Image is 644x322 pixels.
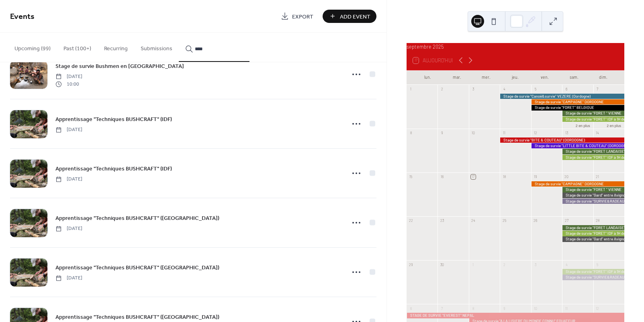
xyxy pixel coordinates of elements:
span: [DATE] [55,225,82,232]
div: 25 [502,218,507,223]
div: 7 [595,87,600,92]
div: 5 [595,262,600,267]
span: Apprentissage "Techniques BUSHCRAFT" (IDF) [55,165,172,173]
button: Add Event [323,10,376,23]
div: 15 [409,174,413,179]
button: Recurring [98,33,134,61]
div: 14 [595,131,600,135]
div: 17 [471,174,476,179]
a: Stage de survie Bushmen en [GEOGRAPHIC_DATA] [55,62,184,71]
div: Stage de survie "FORET" BELGIQUE [531,105,624,110]
div: mar. [442,70,472,85]
div: 3 [471,87,476,92]
div: 21 [595,174,600,179]
div: 6 [564,87,569,92]
div: Stage de survie "FORET" IDF à 1H de PARIS dans les Yvelines [562,155,624,160]
button: 2 en plus [572,122,593,128]
div: 9 [502,306,507,311]
span: [DATE] [55,275,82,282]
div: Stage de survie "LITTLE BITE & COUTEAU" (DORDOGNE) [531,143,624,148]
div: Stage de survie "FORET" IDF à 1H de PARIS dans les Yvelines [562,269,624,274]
span: Apprentissage "Techniques BUSHCRAFT" ([GEOGRAPHIC_DATA]) [55,313,219,322]
div: 22 [409,218,413,223]
div: 28 [595,218,600,223]
div: Stage de survie "CAMPAGNE" DORDOGNE [531,99,624,105]
span: Events [10,9,35,25]
div: 27 [564,218,569,223]
div: 2 [502,262,507,267]
div: 2 [440,87,444,92]
div: 5 [533,87,538,92]
a: Apprentissage "Techniques BUSHCRAFT" ([GEOGRAPHIC_DATA]) [55,263,219,272]
div: 4 [502,87,507,92]
div: Stage de survie "SURVIE&RADEAU" NIORT [562,275,624,280]
div: dim. [589,70,618,85]
a: Apprentissage "Techniques BUSHCRAFT" ([GEOGRAPHIC_DATA]) [55,213,219,223]
div: Stage de survie "FORET" IDF à 1H de PARIS dans les Yvelines [562,117,624,122]
div: 1 [471,262,476,267]
div: 19 [533,174,538,179]
div: lun. [413,70,442,85]
div: 30 [440,262,444,267]
div: Stage de survie "FORET LANDAISE" Mont de Marsan ou 1h au sud de Bordeaux [562,149,624,154]
div: 8 [471,306,476,311]
div: Stage de survie "BITE & COUTEAU" (DORDOGNE) [500,137,624,143]
button: Upcoming (99) [8,33,57,61]
span: Stage de survie Bushmen en [GEOGRAPHIC_DATA] [55,62,184,71]
div: 8 [409,131,413,135]
span: Add Event [340,12,370,21]
span: Apprentissage "Techniques BUSHCRAFT" ([GEOGRAPHIC_DATA]) [55,214,219,223]
div: 4 [564,262,569,267]
div: jeu. [501,70,530,85]
div: Stage de survie "Canoë&survie" VEZERE (Dordogne) [500,94,624,99]
div: sam. [559,70,589,85]
div: 7 [440,306,444,311]
div: STAGE DE SURVIE "EVEREST" NEPAL [407,313,624,318]
span: 10:00 [55,80,82,88]
div: Stage de survie "SURVIE&RADEAU" NIORT [562,199,624,204]
span: Export [292,12,313,21]
div: Stage de survie "FORET LANDAISE" Mont de Marsan ou 1h au sud de Bordeaux [562,225,624,230]
div: septembre 2025 [407,43,624,51]
div: Stage de survie "CAMPAGNE" DORDOGNE [531,181,624,187]
button: 2 en plus [603,122,624,128]
div: Stage de survie "FORET" IDF à 1H de PARIS dans les Yvelines [562,231,624,236]
button: Submissions [134,33,179,61]
div: mer. [472,70,501,85]
span: [DATE] [55,176,82,183]
div: 16 [440,174,444,179]
a: Apprentissage "Techniques BUSHCRAFT" (IDF) [55,164,172,173]
div: 10 [471,131,476,135]
div: 3 [533,262,538,267]
div: 23 [440,218,444,223]
div: 24 [471,218,476,223]
span: Apprentissage "Techniques BUSHCRAFT" (IDF) [55,115,172,124]
div: Stage de survie "Gard" entre Avignon, Nîmes et les Cévennes [562,193,624,198]
div: 20 [564,174,569,179]
span: [DATE] [55,126,82,133]
div: 12 [595,306,600,311]
div: 1 [409,87,413,92]
div: 10 [533,306,538,311]
div: 11 [564,306,569,311]
div: 26 [533,218,538,223]
div: 9 [440,131,444,135]
a: Export [275,10,319,23]
div: 18 [502,174,507,179]
span: [DATE] [55,73,82,80]
div: Stage de survie "FORET " VIENNE [562,187,624,192]
div: 11 [502,131,507,135]
div: Stage de survie "FORET " VIENNE [562,111,624,116]
div: 13 [564,131,569,135]
div: ven. [530,70,559,85]
div: 6 [409,306,413,311]
a: Apprentissage "Techniques BUSHCRAFT" (IDF) [55,115,172,124]
button: Past (100+) [57,33,98,61]
div: Stage de survie "Gard" entre Avignon, Nîmes et les Cévennes [562,236,624,242]
span: Apprentissage "Techniques BUSHCRAFT" ([GEOGRAPHIC_DATA]) [55,264,219,272]
a: Apprentissage "Techniques BUSHCRAFT" ([GEOGRAPHIC_DATA]) [55,312,219,322]
div: 29 [409,262,413,267]
div: 12 [533,131,538,135]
